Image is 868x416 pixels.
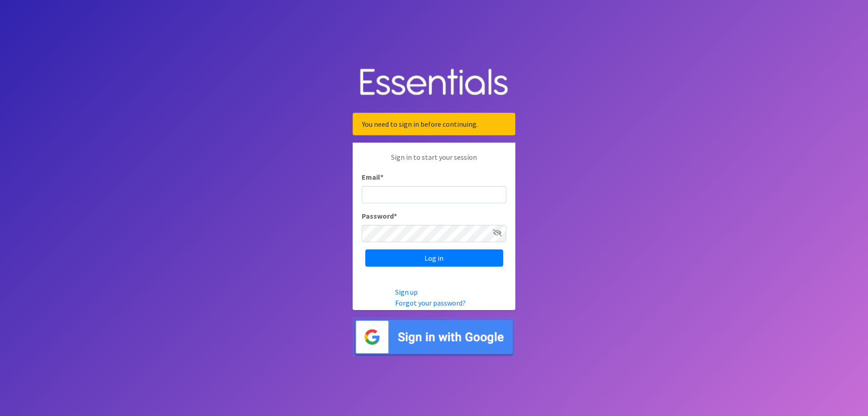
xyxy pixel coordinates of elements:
img: Sign in with Google [353,317,515,357]
a: Sign up [395,287,418,296]
p: Sign in to start your session [362,152,506,172]
label: Email [362,172,383,182]
abbr: required [380,172,383,182]
div: You need to sign in before continuing. [353,113,515,135]
img: Human Essentials [353,59,515,106]
a: Forgot your password? [395,298,466,307]
label: Password [362,210,397,221]
abbr: required [394,211,397,220]
input: Log in [365,249,503,267]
